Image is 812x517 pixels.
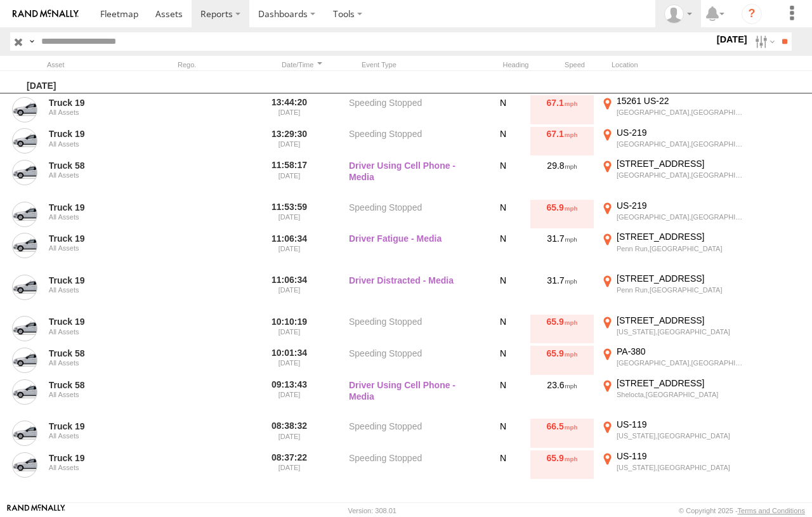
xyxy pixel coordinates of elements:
[599,200,745,229] label: Click to View Event Location
[49,359,140,367] div: All Assets
[349,419,476,448] label: Speeding Stopped
[617,244,743,253] div: Penn Run,[GEOGRAPHIC_DATA]
[481,315,525,344] div: N
[481,419,525,448] div: N
[617,140,743,148] div: [GEOGRAPHIC_DATA],[GEOGRAPHIC_DATA]
[617,213,743,221] div: [GEOGRAPHIC_DATA],[GEOGRAPHIC_DATA]
[349,273,476,312] label: Driver Distracted - Media
[481,346,525,375] div: N
[599,377,745,417] label: Click to View Event Location
[530,158,594,197] div: 29.8
[617,95,743,107] div: 15261 US-22
[599,158,745,197] label: Click to View Event Location
[481,450,525,480] div: N
[617,158,743,169] div: [STREET_ADDRESS]
[617,108,743,117] div: [GEOGRAPHIC_DATA],[GEOGRAPHIC_DATA]
[617,273,743,284] div: [STREET_ADDRESS]
[265,95,313,124] label: 13:44:20 [DATE]
[617,377,743,389] div: [STREET_ADDRESS]
[265,377,313,417] label: 09:13:43 [DATE]
[27,32,37,51] label: Search Query
[599,315,745,344] label: Click to View Event Location
[617,327,743,336] div: [US_STATE],[GEOGRAPHIC_DATA]
[481,127,525,156] div: N
[530,231,594,270] div: 31.7
[265,346,313,375] label: 10:01:34 [DATE]
[481,377,525,417] div: N
[49,275,140,286] a: Truck 19
[742,4,762,24] i: ?
[349,127,476,156] label: Speeding Stopped
[49,286,140,294] div: All Assets
[265,127,313,156] label: 13:29:30 [DATE]
[481,273,525,312] div: N
[617,390,743,399] div: Shelocta,[GEOGRAPHIC_DATA]
[599,419,745,448] label: Click to View Event Location
[49,140,140,148] div: All Assets
[530,346,594,375] div: 65.9
[49,233,140,244] a: Truck 19
[349,158,476,197] label: Driver Using Cell Phone - Media
[599,127,745,156] label: Click to View Event Location
[49,432,140,440] div: All Assets
[617,315,743,326] div: [STREET_ADDRESS]
[265,200,313,229] label: 11:53:59 [DATE]
[278,60,326,69] div: Click to Sort
[265,315,313,344] label: 10:10:19 [DATE]
[617,171,743,180] div: [GEOGRAPHIC_DATA],[GEOGRAPHIC_DATA]
[530,315,594,344] div: 65.9
[349,315,476,344] label: Speeding Stopped
[599,450,745,480] label: Click to View Event Location
[617,358,743,367] div: [GEOGRAPHIC_DATA],[GEOGRAPHIC_DATA]
[349,200,476,229] label: Speeding Stopped
[49,391,140,398] div: All Assets
[349,95,476,124] label: Speeding Stopped
[481,231,525,270] div: N
[49,128,140,140] a: Truck 19
[49,244,140,252] div: All Assets
[49,97,140,108] a: Truck 19
[617,431,743,440] div: [US_STATE],[GEOGRAPHIC_DATA]
[617,200,743,211] div: US-219
[49,160,140,171] a: Truck 58
[530,127,594,156] div: 67.1
[617,419,743,430] div: US-119
[49,316,140,327] a: Truck 19
[265,273,313,312] label: 11:06:34 [DATE]
[49,379,140,391] a: Truck 58
[481,200,525,229] div: N
[617,285,743,294] div: Penn Run,[GEOGRAPHIC_DATA]
[617,463,743,472] div: [US_STATE],[GEOGRAPHIC_DATA]
[7,504,65,517] a: Visit our Website
[679,507,805,514] div: © Copyright 2025 -
[530,419,594,448] div: 66.5
[349,346,476,375] label: Speeding Stopped
[530,377,594,417] div: 23.6
[49,171,140,179] div: All Assets
[660,4,697,23] div: Caitlyn Akarman
[49,328,140,336] div: All Assets
[49,452,140,464] a: Truck 19
[530,95,594,124] div: 67.1
[349,450,476,480] label: Speeding Stopped
[599,95,745,124] label: Click to View Event Location
[617,231,743,242] div: [STREET_ADDRESS]
[714,32,750,46] label: [DATE]
[481,158,525,197] div: N
[49,464,140,471] div: All Assets
[49,202,140,213] a: Truck 19
[348,507,396,514] div: Version: 308.01
[265,231,313,270] label: 11:06:34 [DATE]
[265,419,313,448] label: 08:38:32 [DATE]
[738,507,805,514] a: Terms and Conditions
[481,95,525,124] div: N
[599,273,745,312] label: Click to View Event Location
[617,450,743,462] div: US-119
[599,346,745,375] label: Click to View Event Location
[349,231,476,270] label: Driver Fatigue - Media
[617,127,743,138] div: US-219
[49,348,140,359] a: Truck 58
[617,346,743,357] div: PA-380
[349,377,476,417] label: Driver Using Cell Phone - Media
[599,231,745,270] label: Click to View Event Location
